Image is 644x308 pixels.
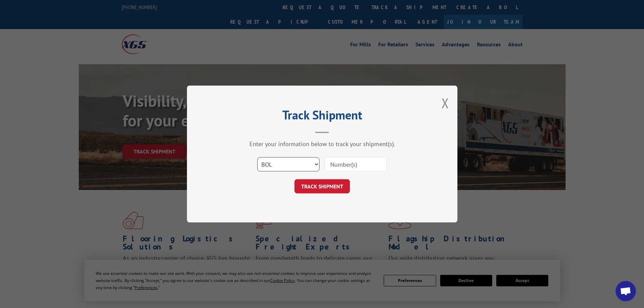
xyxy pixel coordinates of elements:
div: Open chat [616,281,636,301]
h2: Track Shipment [221,110,424,123]
div: Enter your information below to track your shipment(s). [221,140,424,148]
button: TRACK SHIPMENT [294,179,350,193]
input: Number(s) [325,157,387,171]
button: Close modal [442,94,449,112]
